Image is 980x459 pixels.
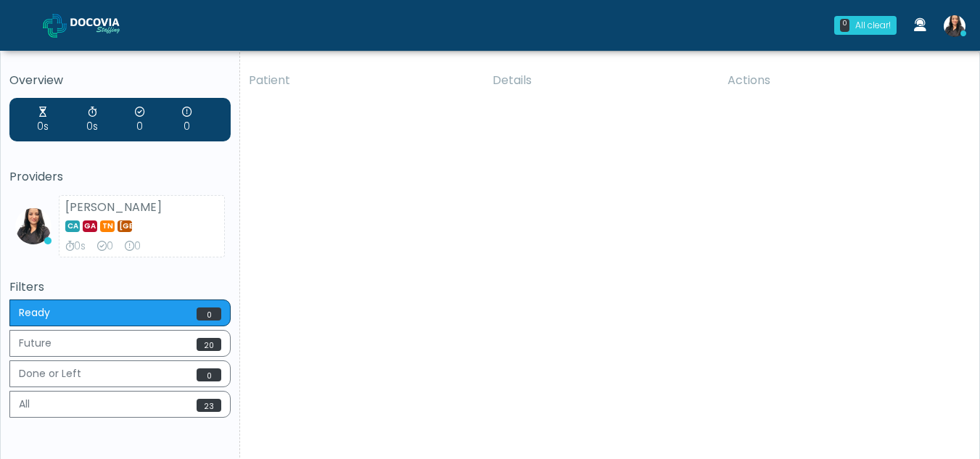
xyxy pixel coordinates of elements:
div: 0 [840,19,849,32]
button: All23 [9,391,231,418]
span: 20 [197,338,221,351]
a: 0 All clear! [825,10,905,41]
h5: Providers [9,170,231,183]
th: Details [484,63,719,98]
div: 0s [65,239,86,254]
th: Actions [719,63,968,98]
span: CA [65,220,80,232]
span: TN [100,220,115,232]
button: Future20 [9,330,231,357]
span: 0 [197,368,221,381]
a: Docovia [43,1,143,49]
span: GA [83,220,97,232]
span: 23 [197,399,221,412]
h5: Overview [9,74,231,87]
button: Ready0 [9,299,231,326]
div: 0 [182,105,192,134]
div: All clear! [855,19,891,32]
strong: [PERSON_NAME] [65,199,162,215]
div: 0 [97,239,113,254]
span: [GEOGRAPHIC_DATA] [118,220,132,232]
div: 0s [37,105,49,134]
div: 0 [135,105,144,134]
div: 0s [86,105,98,134]
th: Patient [240,63,484,98]
img: Docovia [43,14,67,38]
img: Docovia [70,18,143,33]
button: Done or Left0 [9,360,231,387]
div: 0 [125,239,141,254]
img: Viral Patel [15,208,52,244]
h5: Filters [9,281,231,294]
img: Viral Patel [944,15,965,37]
div: Basic example [9,299,231,421]
span: 0 [197,307,221,321]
